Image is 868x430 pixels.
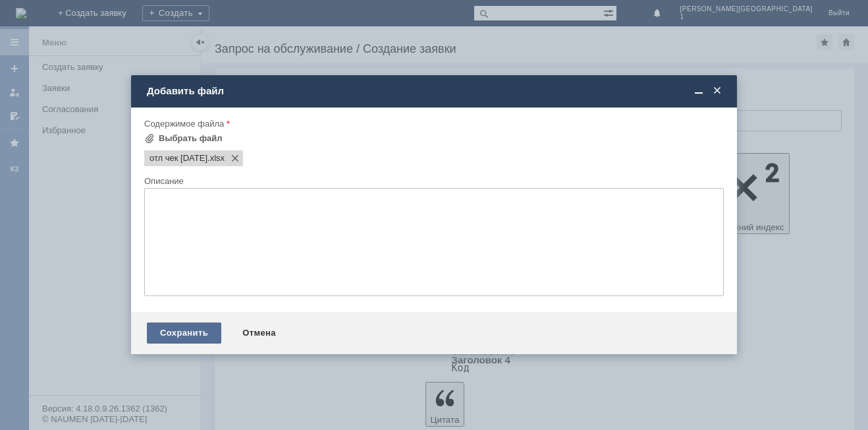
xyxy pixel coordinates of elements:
[692,85,705,97] span: Свернуть (Ctrl + M)
[5,16,192,37] span: Прошу удалить отложенные чеки за [DATE] Файл во вложении.
[144,119,721,128] div: Содержимое файла
[5,5,192,16] div: Добрый день!
[149,153,207,164] span: отл чек 21.08.25.xlsx
[147,85,724,97] div: Добавить файл
[207,153,225,164] span: отл чек 21.08.25.xlsx
[711,85,724,97] span: Закрыть
[144,177,721,185] div: Описание
[159,133,223,144] div: Выбрать файл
